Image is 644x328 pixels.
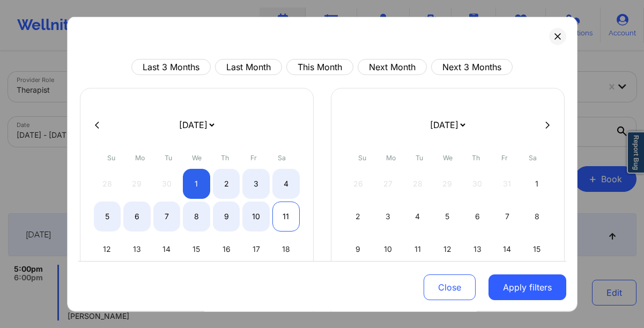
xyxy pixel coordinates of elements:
[464,234,491,264] div: Thu Nov 13 2025
[529,154,537,162] abbr: Saturday
[358,154,366,162] abbr: Sunday
[94,234,121,264] div: Sun Oct 12 2025
[434,234,461,264] div: Wed Nov 12 2025
[213,202,240,232] div: Thu Oct 09 2025
[272,234,300,264] div: Sat Oct 18 2025
[501,154,508,162] abbr: Friday
[183,169,210,199] div: Wed Oct 01 2025
[215,59,282,75] button: Last Month
[345,202,372,232] div: Sun Nov 02 2025
[123,234,151,264] div: Mon Oct 13 2025
[242,202,270,232] div: Fri Oct 10 2025
[153,234,181,264] div: Tue Oct 14 2025
[123,202,151,232] div: Mon Oct 06 2025
[278,154,286,162] abbr: Saturday
[424,274,476,300] button: Close
[358,59,427,75] button: Next Month
[493,202,521,232] div: Fri Nov 07 2025
[416,154,423,162] abbr: Tuesday
[488,274,566,300] button: Apply filters
[431,59,513,75] button: Next 3 Months
[472,154,480,162] abbr: Thursday
[107,154,115,162] abbr: Sunday
[345,234,372,264] div: Sun Nov 09 2025
[523,234,551,264] div: Sat Nov 15 2025
[165,154,172,162] abbr: Tuesday
[153,202,181,232] div: Tue Oct 07 2025
[242,234,270,264] div: Fri Oct 17 2025
[250,154,257,162] abbr: Friday
[272,202,300,232] div: Sat Oct 11 2025
[434,202,461,232] div: Wed Nov 05 2025
[374,234,402,264] div: Mon Nov 10 2025
[135,154,145,162] abbr: Monday
[94,202,121,232] div: Sun Oct 05 2025
[272,169,300,199] div: Sat Oct 04 2025
[183,202,210,232] div: Wed Oct 08 2025
[183,234,210,264] div: Wed Oct 15 2025
[523,202,551,232] div: Sat Nov 08 2025
[464,202,491,232] div: Thu Nov 06 2025
[374,202,402,232] div: Mon Nov 03 2025
[493,234,521,264] div: Fri Nov 14 2025
[213,169,240,199] div: Thu Oct 02 2025
[404,202,432,232] div: Tue Nov 04 2025
[443,154,453,162] abbr: Wednesday
[404,234,432,264] div: Tue Nov 11 2025
[523,169,551,199] div: Sat Nov 01 2025
[192,154,202,162] abbr: Wednesday
[386,154,396,162] abbr: Monday
[131,59,211,75] button: Last 3 Months
[286,59,353,75] button: This Month
[221,154,229,162] abbr: Thursday
[242,169,270,199] div: Fri Oct 03 2025
[213,234,240,264] div: Thu Oct 16 2025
